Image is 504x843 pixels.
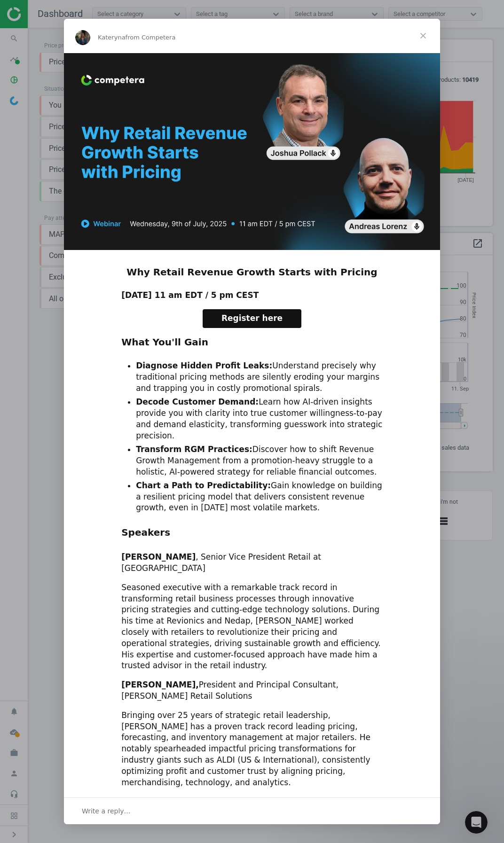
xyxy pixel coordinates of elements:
div: , Senior Vice President Retail at [GEOGRAPHIC_DATA] [121,552,383,574]
b: [DATE] 11 am EDT / 5 pm CEST [121,290,259,300]
div: Seasoned executive with a remarkable track record in transforming retail business processes throu... [121,582,383,671]
b: Transform RGM Practices: [136,445,252,454]
img: Profile image for Kateryna [75,30,90,45]
b: Why Retail Revenue Growth Starts with Pricing [126,266,377,278]
b: Diagnose Hidden Profit Leaks: [136,361,272,370]
div: Bringing over 25 years of strategic retail leadership, [PERSON_NAME] has a proven track record le... [121,710,383,788]
span: Close [406,19,440,53]
div: President and Principal Consultant, [PERSON_NAME] Retail Solutions [121,679,383,702]
b: Chart a Path to Predictability: [136,481,271,490]
li: Understand precisely why traditional pricing methods are silently eroding your margins and trappi... [136,360,383,394]
b: [PERSON_NAME], [121,680,199,689]
span: from Competera [126,34,176,41]
li: Learn how AI-driven insights provide you with clarity into true customer willingness-to-pay and d... [136,397,383,442]
span: Write a reply… [82,805,131,817]
b: [PERSON_NAME] [121,552,196,562]
div: Open conversation and reply [64,797,440,824]
span: Register here [221,313,283,323]
li: Gain knowledge on building a resilient pricing model that delivers consistent revenue growth, eve... [136,480,383,514]
li: Discover how to shift Revenue Growth Management from a promotion-heavy struggle to a holistic, AI... [136,444,383,478]
span: Kateryna [98,34,126,41]
a: Register here [203,309,301,328]
b: What You'll Gain [121,336,208,348]
b: Speakers [121,527,170,538]
b: Decode Customer Demand: [136,397,259,406]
